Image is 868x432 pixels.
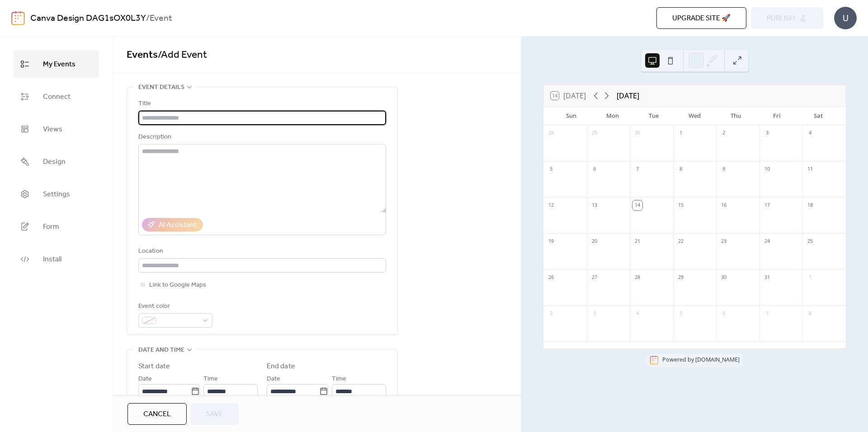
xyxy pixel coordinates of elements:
[632,128,642,138] div: 30
[672,13,731,24] span: Upgrade site 🚀
[592,107,633,125] div: Mon
[590,200,599,210] div: 13
[805,200,815,210] div: 18
[43,90,71,104] span: Connect
[590,128,599,138] div: 29
[590,237,599,246] div: 20
[14,50,99,78] a: My Events
[762,164,772,174] div: 10
[14,148,99,176] a: Design
[676,309,686,319] div: 5
[676,237,686,246] div: 22
[14,213,99,241] a: Form
[203,374,218,385] span: Time
[590,273,599,283] div: 27
[805,309,815,319] div: 8
[633,107,674,125] div: Tue
[762,128,772,138] div: 3
[719,309,729,319] div: 6
[719,164,729,174] div: 9
[590,164,599,174] div: 6
[267,361,295,372] div: End date
[138,132,384,143] div: Description
[158,45,207,65] span: / Add Event
[43,187,70,202] span: Settings
[546,309,556,319] div: 2
[719,128,729,138] div: 2
[14,245,99,273] a: Install
[805,273,815,283] div: 1
[834,7,857,29] div: U
[138,301,211,312] div: Event color
[656,7,746,29] button: Upgrade site 🚀
[617,90,639,101] div: [DATE]
[676,164,686,174] div: 8
[676,273,686,283] div: 29
[143,409,171,420] span: Cancel
[715,107,756,125] div: Thu
[756,107,797,125] div: Fri
[43,122,62,137] span: Views
[676,200,686,210] div: 15
[332,374,346,385] span: Time
[138,246,384,257] div: Location
[43,57,75,72] span: My Events
[719,273,729,283] div: 30
[546,164,556,174] div: 5
[551,107,592,125] div: Sun
[695,356,740,363] a: [DOMAIN_NAME]
[762,237,772,246] div: 24
[43,220,59,234] span: Form
[762,309,772,319] div: 7
[149,280,206,291] span: Link to Google Maps
[138,374,152,385] span: Date
[662,356,740,363] div: Powered by
[138,98,384,109] div: Title
[805,128,815,138] div: 4
[676,128,686,138] div: 1
[674,107,715,125] div: Wed
[762,273,772,283] div: 31
[797,107,839,125] div: Sat
[14,180,99,208] a: Settings
[546,237,556,246] div: 19
[632,237,642,246] div: 21
[632,200,642,210] div: 14
[43,252,61,267] span: Install
[43,155,66,169] span: Design
[719,237,729,246] div: 23
[546,128,556,138] div: 28
[138,361,170,372] div: Start date
[30,10,146,27] a: Canva Design DAG1sOX0L3Y
[127,45,158,65] a: Events
[719,200,729,210] div: 16
[632,273,642,283] div: 28
[138,345,184,356] span: Date and time
[146,10,150,27] b: /
[138,82,184,93] span: Event details
[14,115,99,143] a: Views
[14,83,99,111] a: Connect
[632,309,642,319] div: 4
[805,237,815,246] div: 25
[127,403,187,425] button: Cancel
[632,164,642,174] div: 7
[762,200,772,210] div: 17
[11,11,25,25] img: logo
[546,273,556,283] div: 26
[267,374,280,385] span: Date
[546,200,556,210] div: 12
[805,164,815,174] div: 11
[590,309,599,319] div: 3
[150,10,172,27] b: Event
